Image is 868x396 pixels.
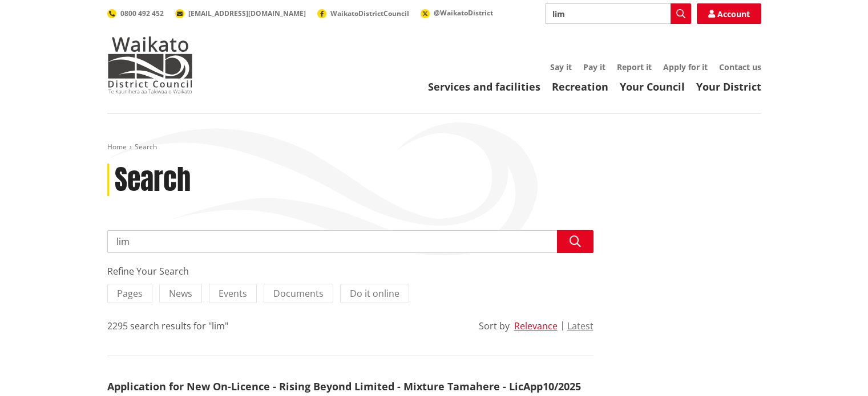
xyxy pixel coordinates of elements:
span: @WaikatoDistrict [434,8,493,18]
a: Application for New On-Licence - Rising Beyond Limited - Mixture Tamahere - LicApp10/2025 [107,379,581,393]
span: Search [135,142,157,152]
a: WaikatoDistrictCouncil [317,9,409,18]
span: 0800 492 452 [120,9,164,18]
a: Account [697,3,761,24]
input: Search input [107,230,594,253]
div: Sort by [479,319,510,333]
img: Waikato District Council - Te Kaunihera aa Takiwaa o Waikato [107,36,193,93]
a: Recreation [552,80,608,93]
button: Latest [567,321,594,331]
a: Say it [550,62,572,72]
span: WaikatoDistrictCouncil [330,9,409,18]
a: Apply for it [663,62,708,72]
span: Pages [117,287,143,300]
a: [EMAIL_ADDRESS][DOMAIN_NAME] [175,9,306,18]
a: Services and facilities [428,80,540,93]
a: Your District [696,80,761,93]
h1: Search [115,164,191,197]
span: [EMAIL_ADDRESS][DOMAIN_NAME] [188,9,306,18]
a: 0800 492 452 [107,9,164,18]
a: Your Council [620,80,685,93]
span: News [169,287,192,300]
a: Contact us [719,62,761,72]
a: Pay it [583,62,605,72]
div: 2295 search results for "lim" [107,319,228,333]
button: Relevance [514,321,558,331]
input: Search input [545,3,691,24]
nav: breadcrumb [107,142,761,152]
a: @WaikatoDistrict [421,8,493,18]
div: Refine Your Search [107,264,594,278]
a: Report it [617,62,652,72]
span: Do it online [350,287,399,300]
a: Home [107,142,127,152]
span: Events [219,287,247,300]
span: Documents [273,287,324,300]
